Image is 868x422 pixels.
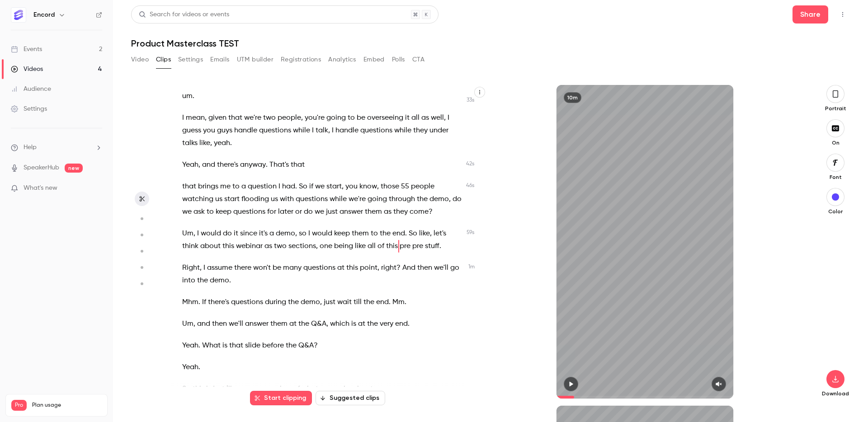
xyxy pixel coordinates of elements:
[200,262,202,274] span: ,
[230,137,232,150] span: .
[232,180,240,193] span: to
[315,206,324,218] span: we
[405,227,407,240] span: .
[396,262,401,274] span: ?
[434,262,448,274] span: we'll
[392,296,405,309] span: Mm
[267,206,276,218] span: for
[182,112,184,124] span: I
[198,361,200,374] span: .
[274,240,287,253] span: two
[220,180,231,193] span: me
[11,104,47,113] div: Settings
[381,262,396,274] span: right
[240,159,266,171] span: anyway
[182,159,198,171] span: Yeah
[222,240,234,253] span: this
[198,159,200,171] span: ,
[207,206,214,218] span: to
[229,339,243,352] span: that
[263,112,276,124] span: two
[269,227,274,240] span: a
[269,159,289,171] span: That's
[564,92,581,103] div: 10m
[389,296,391,309] span: .
[417,193,428,206] span: the
[241,193,269,206] span: flooding
[223,227,232,240] span: do
[11,84,51,94] div: Audience
[178,52,203,67] button: Settings
[821,208,850,215] p: Color
[386,240,398,253] span: this
[793,5,828,23] button: Share
[410,206,429,218] span: come
[270,318,288,330] span: them
[429,206,433,218] span: ?
[425,240,439,253] span: stuff
[405,296,406,309] span: .
[401,180,409,193] span: 55
[11,45,42,54] div: Events
[24,163,59,173] a: SpeakerHub
[324,296,335,309] span: just
[394,124,411,137] span: while
[298,318,309,330] span: the
[32,402,102,409] span: Plan usage
[299,227,307,240] span: so
[411,180,434,193] span: people
[182,137,198,150] span: talks
[281,52,321,67] button: Registrations
[203,262,205,274] span: I
[217,159,238,171] span: there's
[273,262,281,274] span: be
[11,400,27,411] span: Pro
[203,124,215,137] span: you
[201,227,221,240] span: would
[355,240,366,253] span: like
[182,361,198,374] span: Yeah
[229,318,243,330] span: we'll
[295,180,297,193] span: .
[282,180,295,193] span: had
[303,262,335,274] span: questions
[421,112,429,124] span: as
[217,124,232,137] span: guys
[384,206,392,218] span: as
[278,112,301,124] span: people
[821,139,850,146] p: On
[308,227,310,240] span: I
[821,173,850,181] p: Font
[312,227,332,240] span: would
[400,240,410,253] span: pre
[377,262,379,274] span: ,
[288,240,316,253] span: sections
[202,339,221,352] span: What
[363,296,374,309] span: the
[346,262,358,274] span: this
[430,227,432,240] span: ,
[202,296,206,309] span: If
[202,159,215,171] span: and
[381,180,399,193] span: those
[200,240,221,253] span: about
[197,318,210,330] span: and
[131,52,149,67] button: Video
[264,240,272,253] span: as
[377,240,384,253] span: of
[182,274,195,287] span: into
[326,318,328,330] span: ,
[278,206,293,218] span: later
[244,112,261,124] span: we're
[286,339,297,352] span: the
[449,193,451,206] span: ,
[342,180,344,193] span: ,
[182,206,192,218] span: we
[301,296,320,309] span: demo
[368,240,376,253] span: all
[265,296,286,309] span: during
[288,296,299,309] span: the
[304,206,313,218] span: do
[193,227,195,240] span: ,
[289,318,297,330] span: at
